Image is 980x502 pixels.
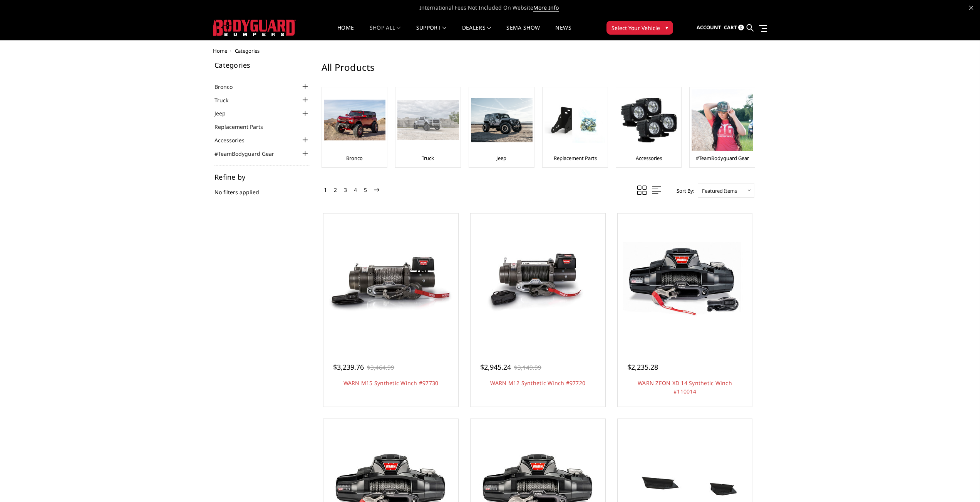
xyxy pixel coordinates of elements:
a: Home [213,47,227,54]
a: News [555,25,571,40]
a: shop all [370,25,401,40]
a: WARN ZEON XD 14 Synthetic Winch #110014 WARN ZEON XD 14 Synthetic Winch #110014 [620,215,750,346]
a: Bronco [214,83,242,91]
a: SEMA Show [506,25,540,40]
a: Jeep [496,155,506,162]
span: $3,464.99 [367,364,394,371]
a: WARN ZEON XD 14 Synthetic Winch #110014 [638,379,732,395]
a: 4 [352,185,359,195]
a: WARN M12 Synthetic Winch #97720 WARN M12 Synthetic Winch #97720 [472,215,603,346]
a: Truck [422,155,434,162]
a: Truck [214,96,238,104]
a: #TeamBodyguard Gear [696,155,749,162]
a: Bronco [346,155,363,162]
a: #TeamBodyguard Gear [214,150,284,158]
a: 2 [332,185,339,195]
h1: All Products [322,62,754,79]
img: BODYGUARD BUMPERS [213,20,296,36]
a: Replacement Parts [554,155,597,162]
a: Replacement Parts [214,123,273,131]
span: $3,239.76 [333,362,364,372]
a: Accessories [636,155,662,162]
a: Cart 0 [724,17,744,38]
label: Sort By: [672,185,694,197]
span: ▾ [665,23,668,32]
a: Home [337,25,354,40]
button: Select Your Vehicle [606,21,673,35]
a: Jeep [214,109,235,117]
h5: Categories [214,62,310,68]
span: $2,945.24 [480,362,511,372]
a: Dealers [462,25,491,40]
a: Support [416,25,447,40]
div: No filters applied [214,173,310,204]
span: Select Your Vehicle [611,24,660,32]
span: Cart [724,24,737,31]
span: Account [697,24,721,31]
a: WARN M12 Synthetic Winch #97720 [490,379,585,387]
a: WARN M15 Synthetic Winch #97730 WARN M15 Synthetic Winch #97730 [325,215,456,346]
h5: Refine by [214,173,310,180]
a: 5 [362,185,369,195]
span: $2,235.28 [627,362,658,372]
a: 3 [342,185,349,195]
a: More Info [533,4,559,12]
span: 0 [738,25,744,30]
a: WARN M15 Synthetic Winch #97730 [343,379,439,387]
img: WARN M15 Synthetic Winch #97730 [329,240,452,322]
a: Account [697,17,721,38]
a: 1 [322,185,329,195]
a: Accessories [214,136,254,144]
span: Categories [235,47,260,54]
span: $3,149.99 [514,364,541,371]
